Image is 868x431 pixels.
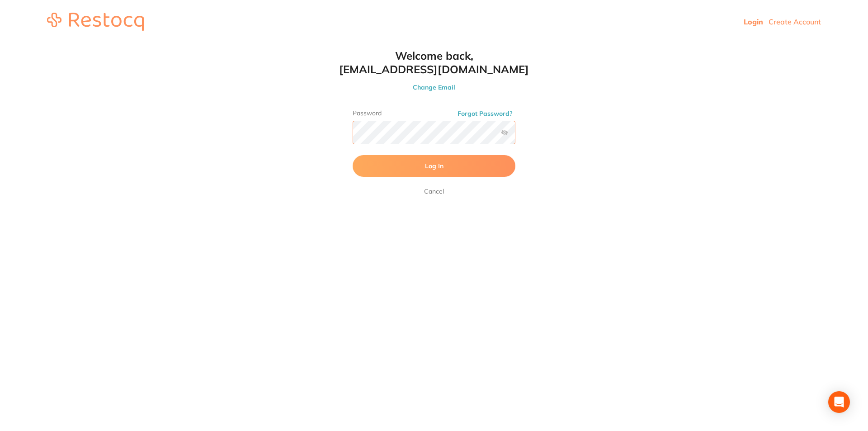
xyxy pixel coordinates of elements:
a: Create Account [769,17,821,26]
button: Log In [353,155,515,177]
button: Change Email [335,83,533,91]
div: Open Intercom Messenger [828,391,850,413]
h1: Welcome back, [EMAIL_ADDRESS][DOMAIN_NAME] [335,49,533,76]
a: Login [744,17,763,26]
a: Cancel [422,186,446,197]
img: restocq_logo.svg [47,13,144,31]
label: Password [353,109,515,117]
button: Forgot Password? [455,109,515,118]
span: Log In [425,162,443,170]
